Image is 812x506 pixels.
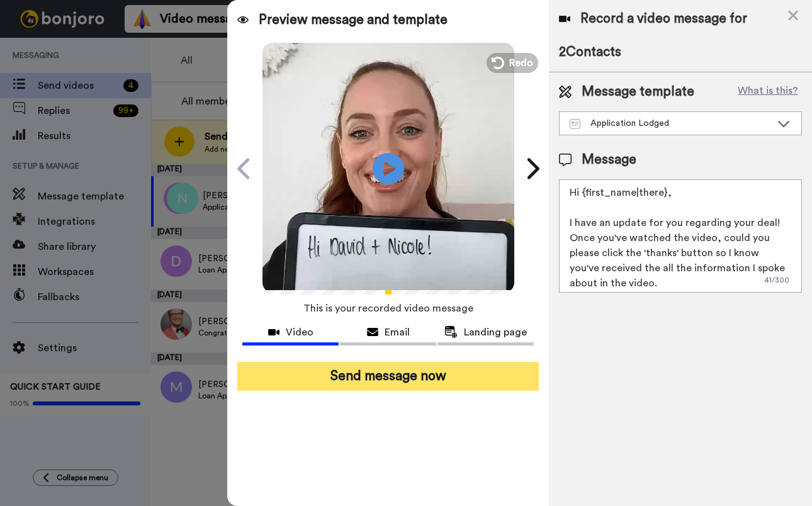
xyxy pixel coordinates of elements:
[582,82,694,101] span: Message template
[286,325,313,340] span: Video
[570,119,580,129] img: Message-temps.svg
[464,325,527,340] span: Landing page
[385,325,410,340] span: Email
[570,117,771,130] div: Application Lodged
[582,150,636,169] span: Message
[559,179,802,293] textarea: Hi {first_name|there}, I have an update for you regarding your deal! Once you've watched the vide...
[734,82,802,101] button: What is this?
[303,295,473,322] span: This is your recorded video message
[237,362,539,391] button: Send message now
